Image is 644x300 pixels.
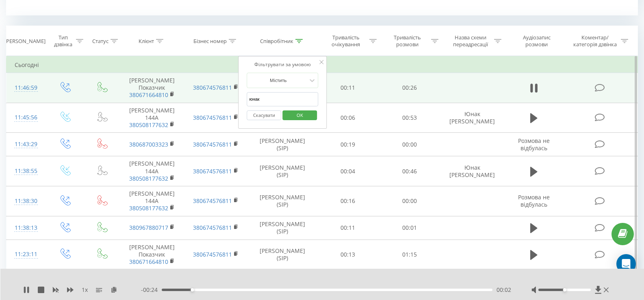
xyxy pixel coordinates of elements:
a: 380674576811 [193,84,232,91]
span: - 00:24 [141,286,162,294]
span: 00:02 [497,286,511,294]
td: [PERSON_NAME] 144А [120,186,184,216]
div: Open Intercom Messenger [616,254,636,274]
div: 11:45:56 [15,110,38,125]
td: 00:53 [379,103,440,133]
span: 1 x [82,286,88,294]
div: 11:38:55 [15,163,38,179]
div: 11:43:29 [15,136,38,152]
td: [PERSON_NAME] 144А [120,156,184,186]
div: Аудіозапис розмови [512,34,562,48]
div: Accessibility label [563,288,566,291]
div: Бізнес номер [193,38,227,45]
a: 380674576811 [193,250,232,258]
a: 380671664810 [129,258,168,265]
td: 00:16 [317,186,379,216]
td: 00:11 [317,73,379,103]
a: 380674576811 [193,197,232,205]
a: 380508177632 [129,121,168,129]
td: Юнак [PERSON_NAME] [440,103,504,133]
a: 380674576811 [193,140,232,148]
button: Скасувати [247,110,281,121]
td: 00:01 [379,216,440,240]
div: Accessibility label [191,288,194,291]
a: 380674576811 [193,114,232,121]
td: 00:06 [317,103,379,133]
td: [PERSON_NAME] (SIP) [248,156,317,186]
div: Тип дзвінка [53,34,74,48]
a: 380687003323 [129,140,168,148]
input: Введіть значення [247,92,318,106]
div: Статус [92,38,108,45]
td: Сьогодні [7,57,638,73]
td: 00:00 [379,133,440,156]
td: [PERSON_NAME] (SIP) [248,240,317,270]
div: Клієнт [139,38,154,45]
td: [PERSON_NAME] (SIP) [248,133,317,156]
div: Співробітник [260,38,293,45]
td: 00:19 [317,133,379,156]
div: 11:46:59 [15,80,38,96]
td: [PERSON_NAME] (SIP) [248,216,317,240]
a: 380674576811 [193,167,232,175]
td: 00:13 [317,240,379,270]
a: 380508177632 [129,175,168,182]
div: 11:38:13 [15,220,38,236]
a: 380671664810 [129,91,168,99]
td: 00:26 [379,73,440,103]
div: Коментар/категорія дзвінка [571,34,619,48]
div: Тривалість очікування [324,34,367,48]
div: Фільтрувати за умовою [247,60,318,69]
a: 380967880717 [129,224,168,231]
td: 00:04 [317,156,379,186]
td: 00:46 [379,156,440,186]
a: 380508177632 [129,204,168,212]
td: 00:11 [317,216,379,240]
span: Розмова не відбулась [518,137,550,152]
td: [PERSON_NAME] Показчик [120,240,184,270]
div: 11:23:11 [15,246,38,262]
span: OK [288,109,311,121]
td: 00:00 [379,186,440,216]
td: 01:15 [379,240,440,270]
span: Розмова не відбулась [518,193,550,208]
div: Тривалість розмови [386,34,429,48]
td: [PERSON_NAME] Показчик [120,73,184,103]
div: 11:38:30 [15,193,38,209]
td: [PERSON_NAME] 144А [120,103,184,133]
td: [PERSON_NAME] (SIP) [248,186,317,216]
div: Назва схеми переадресації [449,34,492,48]
button: OK [282,110,317,121]
td: Юнак [PERSON_NAME] [440,156,504,186]
a: 380674576811 [193,224,232,231]
div: [PERSON_NAME] [4,38,46,45]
